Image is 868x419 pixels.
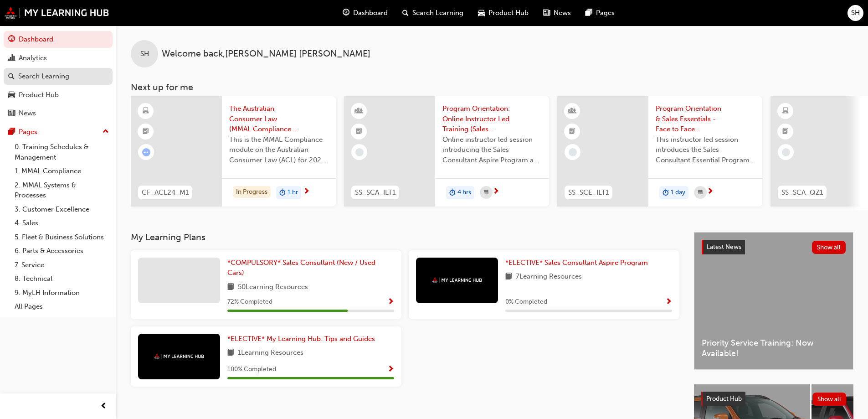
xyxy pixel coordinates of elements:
[505,259,648,267] span: *ELECTIVE* Sales Consultant Aspire Program
[18,71,69,82] div: Search Learning
[11,202,113,217] a: 3. Customer Excellence
[8,128,15,136] span: pages-icon
[140,49,149,59] span: SH
[851,8,860,18] span: SH
[279,187,286,199] span: duration-icon
[812,241,846,254] button: Show all
[227,335,375,343] span: *ELECTIVE* My Learning Hub: Tips and Guides
[353,8,388,18] span: Dashboard
[568,187,609,198] span: SS_SCE_ILT1
[782,148,790,156] span: learningRecordVerb_NONE-icon
[356,105,362,117] span: learningResourceType_INSTRUCTOR_LED-icon
[288,187,298,198] span: 1 hr
[11,230,113,244] a: 5. Fleet & Business Solutions
[707,188,714,196] span: next-icon
[471,4,536,22] a: car-iconProduct Hub
[11,272,113,286] a: 8. Technical
[19,108,36,119] div: News
[11,244,113,258] a: 6. Parts & Accessories
[4,31,113,48] a: Dashboard
[8,109,15,118] span: news-icon
[432,277,482,283] img: mmal
[8,54,15,62] span: chart-icon
[227,258,394,278] a: *COMPULSORY* Sales Consultant (New / Used Cars)
[442,134,542,166] span: Online instructor led session introducing the Sales Consultant Aspire Program and outlining what ...
[238,282,308,293] span: 50 Learning Resources
[238,347,303,359] span: 1 Learning Resources
[143,126,149,138] span: booktick-icon
[8,91,15,99] span: car-icon
[227,364,276,375] span: 100 % Completed
[227,259,375,277] span: *COMPULSORY* Sales Consultant (New / Used Cars)
[449,187,456,199] span: duration-icon
[516,271,582,283] span: 7 Learning Resources
[505,258,652,268] a: *ELECTIVE* Sales Consultant Aspire Program
[142,187,189,198] span: CF_ACL24_M1
[656,134,755,166] span: This instructor led session introduces the Sales Consultant Essential Program and outlines what y...
[131,96,336,207] a: CF_ACL24_M1The Australian Consumer Law (MMAL Compliance - 2024)This is the MMAL Compliance module...
[484,187,488,198] span: calendar-icon
[493,188,499,196] span: next-icon
[694,232,853,370] a: Latest NewsShow allPriority Service Training: Now Available!
[229,103,329,134] span: The Australian Consumer Law (MMAL Compliance - 2024)
[578,4,622,22] a: pages-iconPages
[227,347,234,359] span: book-icon
[665,296,672,308] button: Show Progress
[782,126,789,138] span: booktick-icon
[343,7,349,19] span: guage-icon
[303,188,310,196] span: next-icon
[8,36,15,44] span: guage-icon
[505,297,547,307] span: 0 % Completed
[229,134,329,166] span: This is the MMAL Compliance module on the Australian Consumer Law (ACL) for 2024. Complete this m...
[395,4,471,22] a: search-iconSearch Learning
[457,187,471,198] span: 4 hrs
[154,353,204,359] img: mmal
[505,271,512,283] span: book-icon
[586,7,592,19] span: pages-icon
[11,140,113,164] a: 0. Training Schedules & Management
[355,187,395,198] span: SS_SCA_ILT1
[19,53,47,63] div: Analytics
[131,232,679,243] h3: My Learning Plans
[569,126,575,138] span: booktick-icon
[227,282,234,293] span: book-icon
[11,300,113,314] a: All Pages
[19,127,37,137] div: Pages
[116,82,868,93] h3: Next up for me
[227,334,379,344] a: *ELECTIVE* My Learning Hub: Tips and Guides
[543,7,550,19] span: news-icon
[387,364,394,375] button: Show Progress
[701,392,846,406] a: Product HubShow all
[4,29,113,124] button: DashboardAnalyticsSearch LearningProduct HubNews
[11,258,113,272] a: 7. Service
[11,286,113,300] a: 9. MyLH Information
[227,297,272,307] span: 72 % Completed
[569,105,575,117] span: learningResourceType_INSTRUCTOR_LED-icon
[554,8,571,18] span: News
[344,96,549,207] a: SS_SCA_ILT1Program Orientation: Online Instructor Led Training (Sales Consultant Aspire Program)O...
[706,395,742,403] span: Product Hub
[478,7,485,19] span: car-icon
[412,8,463,18] span: Search Learning
[596,8,615,18] span: Pages
[11,216,113,230] a: 4. Sales
[569,148,577,156] span: learningRecordVerb_NONE-icon
[782,105,789,117] span: learningResourceType_ELEARNING-icon
[356,126,362,138] span: booktick-icon
[702,338,846,358] span: Priority Service Training: Now Available!
[335,4,395,22] a: guage-iconDashboard
[488,8,529,18] span: Product Hub
[387,298,394,306] span: Show Progress
[656,103,755,134] span: Program Orientation & Sales Essentials - Face to Face Instructor Led Training (Sales Consultant E...
[355,148,364,156] span: learningRecordVerb_NONE-icon
[4,124,113,140] button: Pages
[702,240,846,254] a: Latest NewsShow all
[5,7,109,19] img: mmal
[100,401,107,412] span: prev-icon
[698,187,703,198] span: calendar-icon
[143,105,149,117] span: learningResourceType_ELEARNING-icon
[536,4,578,22] a: news-iconNews
[663,187,669,199] span: duration-icon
